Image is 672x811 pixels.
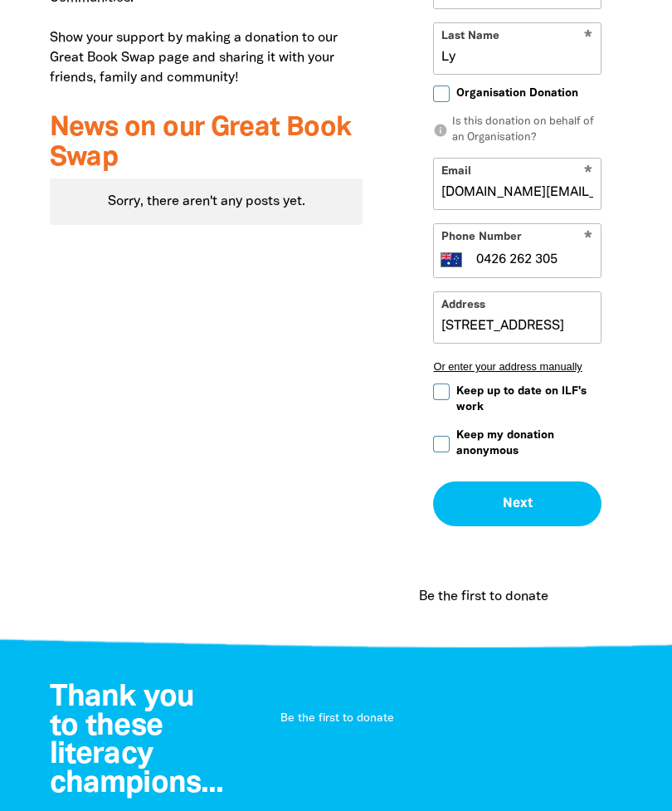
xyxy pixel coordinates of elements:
span: Keep up to date on ILF's work [456,384,601,415]
span: Keep my donation anonymous [456,427,601,459]
i: Required [584,231,592,247]
span: Thank you to these literacy champions... [50,684,223,798]
button: Next [433,481,601,526]
input: Organisation Donation [433,85,450,102]
i: info [433,123,448,138]
div: Paginated content [274,701,606,737]
input: Keep my donation anonymous [433,436,450,452]
span: Organisation Donation [456,85,578,101]
input: Keep up to date on ILF's work [433,384,450,400]
h3: News on our Great Book Swap [50,113,363,173]
button: Or enter your address manually [433,360,601,373]
p: Be the first to donate [280,711,599,727]
p: Is this donation on behalf of an Organisation? [433,115,601,147]
p: Be the first to donate [419,587,548,607]
div: Donation stream [274,701,606,737]
div: Donation stream [412,567,622,627]
div: Sorry, there aren't any posts yet. [50,178,363,225]
div: Paginated content [50,178,363,225]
